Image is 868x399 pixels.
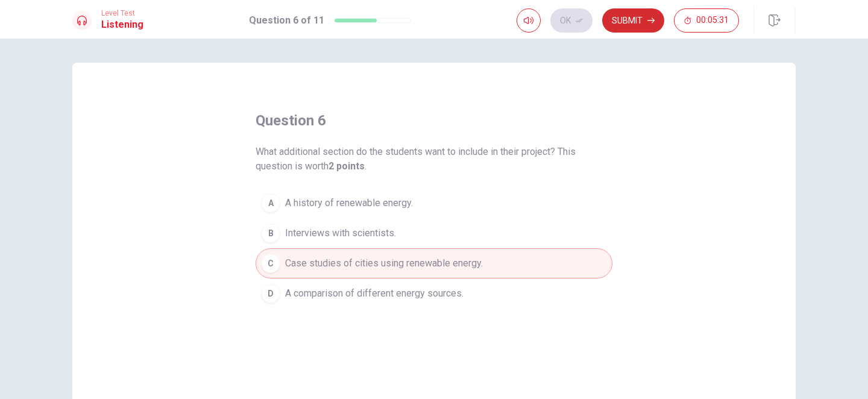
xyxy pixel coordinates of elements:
div: D [261,284,280,303]
div: B [261,224,280,243]
span: 00:05:31 [696,16,729,25]
button: 00:05:31 [674,8,739,33]
button: DA comparison of different energy sources. [256,278,612,309]
h1: Question 6 of 11 [249,13,324,28]
span: A history of renewable energy. [285,196,413,210]
span: Interviews with scientists. [285,226,396,240]
div: A [261,193,280,213]
div: C [261,254,280,273]
span: Case studies of cities using renewable energy. [285,256,483,271]
h1: Listening [101,17,143,32]
button: AA history of renewable energy. [256,188,612,218]
button: Submit [602,8,664,33]
span: Level Test [101,9,143,17]
span: A comparison of different energy sources. [285,286,464,301]
h4: question 6 [256,111,326,130]
b: 2 points [329,160,365,172]
button: BInterviews with scientists. [256,218,612,248]
button: CCase studies of cities using renewable energy. [256,248,612,278]
span: What additional section do the students want to include in their project? This question is worth . [256,145,612,174]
